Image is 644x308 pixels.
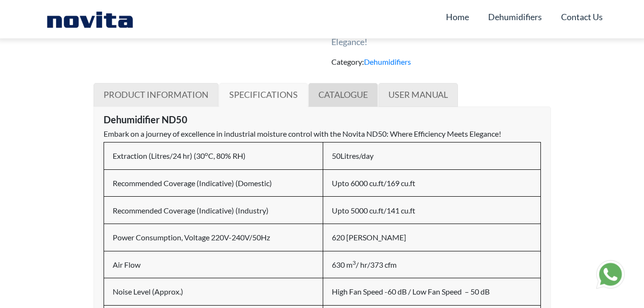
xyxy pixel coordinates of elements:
strong: Dehumidifier ND50 [104,114,187,125]
span: CATALOGUE [318,89,368,100]
span: SPECIFICATIONS [229,89,298,100]
h6: 50Litres/day [332,151,531,160]
a: Home [446,8,469,26]
h6: High Fan Speed -60 dB / Low Fan Speed – 50 dB [332,287,531,296]
h6: Upto 5000 cu.ft/141 cu.ft [332,206,531,215]
span: PRODUCT INFORMATION [104,89,209,100]
sup: 3 [352,259,356,266]
a: Dehumidifiers [488,8,542,26]
span: Category: [331,57,411,66]
h6: 620 [PERSON_NAME] [332,233,531,242]
h6: Power Consumption, Voltage 220V-240V/50Hz [113,233,314,242]
h6: Noise Level (Approx.) [113,287,314,296]
a: SPECIFICATIONS [219,83,308,107]
h6: Upto 6000 cu.ft/169 cu.ft [332,178,531,188]
h6: Recommended Coverage (Indicative) (Domestic) [113,178,314,188]
a: Dehumidifiers [364,57,411,66]
h6: Recommended Coverage (Indicative) (Industry) [113,206,314,215]
h6: Extraction (Litres/24 hr) (30 C, 80% RH) [113,151,314,160]
a: USER MANUAL [378,83,458,107]
h6: 630 m / hr/373 cfm [332,260,531,269]
a: PRODUCT INFORMATION [94,83,219,107]
h6: Embark on a journey of excellence in industrial moisture control with the Novita ND50: Where Effi... [104,129,540,138]
span: USER MANUAL [388,89,448,100]
a: Contact Us [561,8,603,26]
sup: o [205,150,208,157]
a: CATALOGUE [308,83,378,107]
img: Novita [42,10,138,29]
h6: Air Flow [113,260,314,269]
